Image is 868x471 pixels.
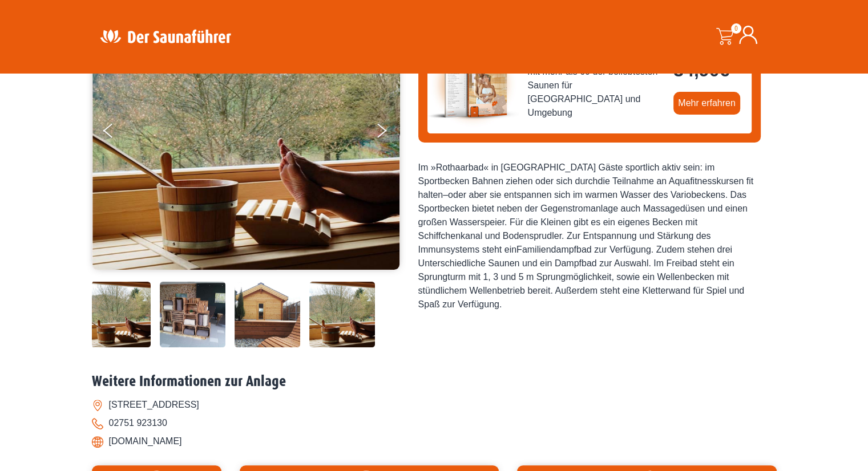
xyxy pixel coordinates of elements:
button: Previous [103,119,132,147]
div: Im »Rothaarbad« in [GEOGRAPHIC_DATA] Gäste sportlich aktiv sein: im Sportbecken Bahnen ziehen ode... [418,161,761,311]
bdi: 34,90 [673,60,729,80]
li: [STREET_ADDRESS] [92,396,777,414]
span: € [719,60,729,80]
button: Next [375,119,403,147]
a: Mehr erfahren [673,92,740,115]
span: Saunaführer West 2025/2026 - mit mehr als 60 der beliebtesten Saunen für [GEOGRAPHIC_DATA] und Um... [528,51,665,120]
li: 02751 923130 [92,414,777,432]
li: [DOMAIN_NAME] [92,432,777,450]
h2: Weitere Informationen zur Anlage [92,373,777,391]
img: der-saunafuehrer-2025-west.jpg [427,38,519,129]
span: 0 [731,23,741,34]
